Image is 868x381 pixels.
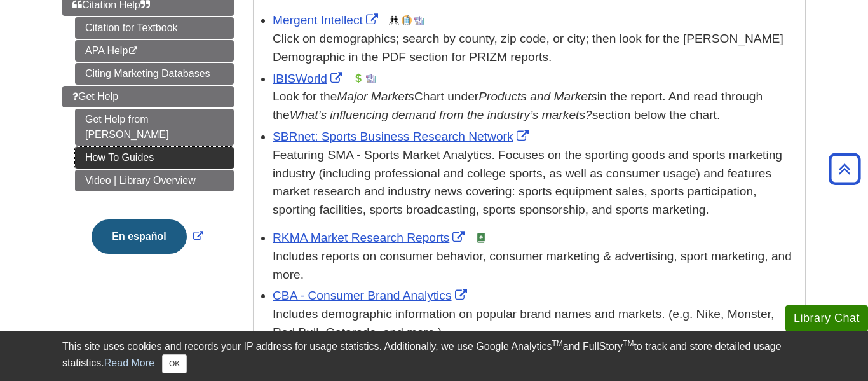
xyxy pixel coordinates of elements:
div: Includes reports on consumer behavior, consumer marketing & advertising, sport marketing, and more. [273,247,799,284]
i: Products and Markets [478,90,597,103]
a: Video | Library Overview [75,170,234,191]
div: Includes demographic information on popular brand names and markets. (e.g. Nike, Monster, Red Bul... [273,305,799,342]
a: Read More [104,357,154,368]
div: This site uses cookies and records your IP address for usage statistics. Additionally, we use Goo... [62,339,806,373]
button: Library Chat [785,305,868,331]
a: Citation for Textbook [75,17,234,39]
p: Featuring SMA - Sports Market Analytics. Focuses on the sporting goods and sports marketing indus... [273,146,799,219]
i: What’s influencing demand from the industry’s markets? [290,108,592,121]
a: Link opens in new window [273,72,346,85]
img: Financial Report [353,73,363,83]
a: Link opens in new window [273,130,532,143]
a: APA Help [75,40,234,62]
a: Link opens in new window [273,231,468,244]
a: Get Help [62,86,234,107]
sup: TM [552,339,562,348]
button: En español [92,219,186,254]
sup: TM [623,339,634,348]
i: Major Markets [337,90,414,103]
div: Click on demographics; search by county, zip code, or city; then look for the [PERSON_NAME] Demog... [273,30,799,67]
span: Get Help [72,91,118,102]
a: Link opens in new window [88,231,206,242]
i: This link opens in a new window [128,47,139,55]
a: How To Guides [75,147,234,169]
img: e-Book [476,233,486,243]
div: Look for the Chart under in the report. And read through the section below the chart. [273,88,799,125]
img: Industry Report [414,15,424,25]
a: Back to Top [824,160,865,177]
img: Demographics [389,15,399,25]
button: Close [162,354,187,373]
img: Industry Report [366,73,376,83]
a: Get Help from [PERSON_NAME] [75,109,234,146]
a: Link opens in new window [273,13,381,27]
img: Company Information [402,15,412,25]
a: Citing Marketing Databases [75,63,234,85]
a: Link opens in new window [273,289,470,302]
